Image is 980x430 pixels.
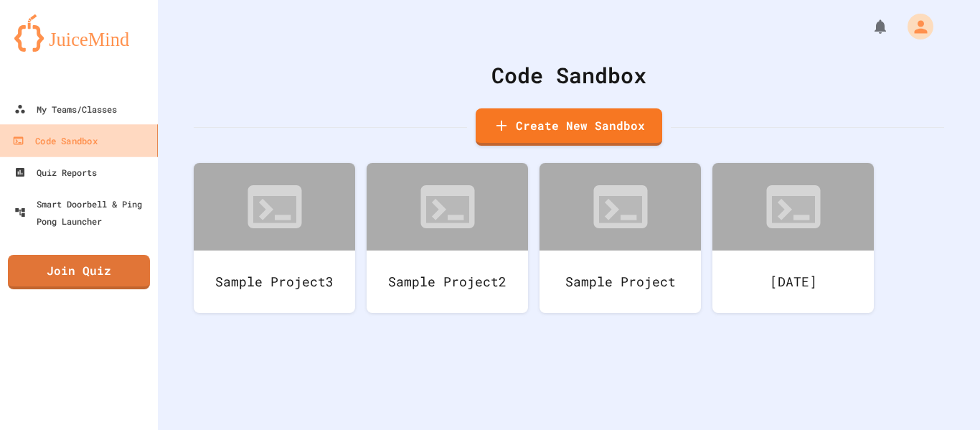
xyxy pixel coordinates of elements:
iframe: chat widget [920,373,966,416]
div: Sample Project2 [367,251,528,313]
div: Code Sandbox [12,132,97,150]
div: Smart Doorbell & Ping Pong Launcher [14,195,152,230]
div: My Notifications [845,14,892,39]
a: Join Quiz [8,255,150,289]
div: [DATE] [712,251,874,313]
div: Code Sandbox [194,59,944,91]
div: Sample Project [540,251,701,313]
div: My Teams/Classes [14,101,117,118]
img: logo-orange.svg [14,14,143,52]
a: Create New Sandbox [476,108,662,146]
div: Sample Project3 [194,251,355,313]
div: Quiz Reports [14,164,97,181]
a: Sample Project2 [367,163,528,313]
a: Sample Project [540,163,701,313]
a: [DATE] [712,163,874,313]
div: My Account [892,10,937,43]
a: Sample Project3 [194,163,355,313]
